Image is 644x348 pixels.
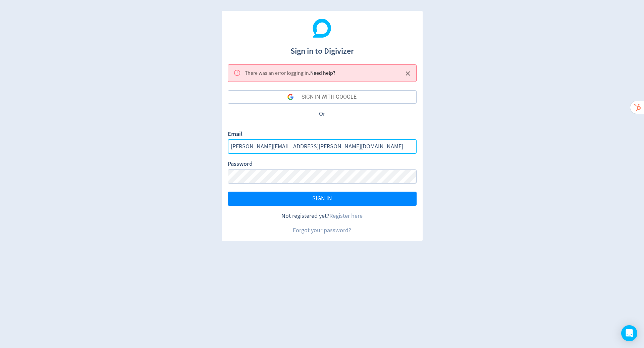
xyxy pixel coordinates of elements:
[316,110,328,118] p: Or
[293,227,351,234] a: Forgot your password?
[228,212,417,220] div: Not registered yet?
[228,40,417,57] h1: Sign in to Digivizer
[302,90,357,104] div: SIGN IN WITH GOOGLE
[310,70,335,77] span: Need help?
[402,68,414,79] button: Close
[329,212,363,220] a: Register here
[228,130,243,139] label: Email
[228,192,417,206] button: SIGN IN
[312,196,332,202] span: SIGN IN
[313,19,331,38] img: Digivizer Logo
[621,325,637,341] div: Open Intercom Messenger
[245,67,335,80] div: There was an error logging in .
[228,160,253,169] label: Password
[228,90,417,104] button: SIGN IN WITH GOOGLE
